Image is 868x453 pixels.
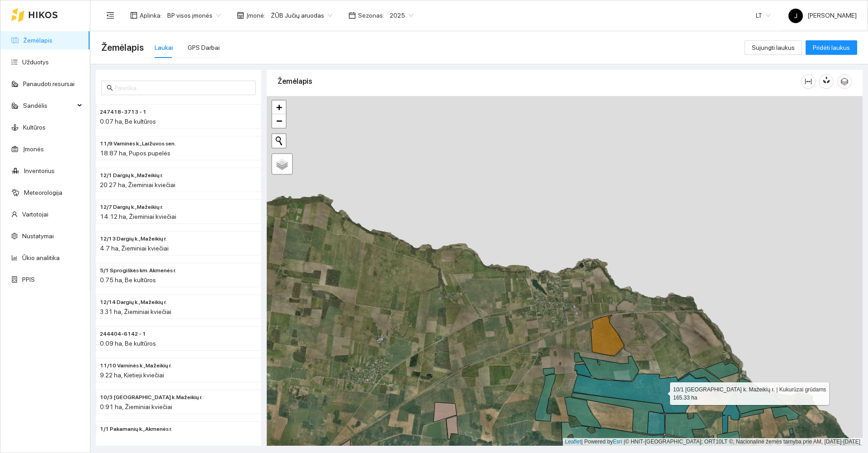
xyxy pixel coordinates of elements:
[237,12,244,19] span: shop
[100,108,146,116] span: 247418-3713 - 1
[101,6,119,24] button: menu-fold
[167,9,221,22] span: BP visos įmonės
[100,340,156,347] span: 0.09 ha, Be kultūros
[22,254,60,261] a: Ūkio analitika
[271,9,332,22] span: ŽŪB Jučių aruodas
[794,9,797,23] span: J
[100,308,171,315] span: 3.31 ha, Žieminiai kviečiai
[752,43,795,53] span: Sujungti laukus
[22,276,35,283] a: PPIS
[24,167,55,174] a: Inventorius
[390,9,413,22] span: 2025
[278,68,801,94] div: Žemėlapis
[100,298,167,307] span: 12/14 Dargių k., Mažeikių r.
[188,43,220,53] div: GPS Darbai
[246,10,265,20] span: Įmonė :
[100,276,156,284] span: 0.75 ha, Be kultūros
[349,12,356,19] span: calendar
[101,40,144,55] span: Žemėlapis
[24,189,62,196] a: Meteorologija
[100,245,169,252] span: 4.7 ha, Žieminiai kviečiai
[23,145,44,153] a: Įmonės
[100,181,175,188] span: 20.27 ha, Žieminiai kviečiai
[272,154,292,174] a: Layers
[130,12,137,19] span: layout
[276,115,282,126] span: −
[23,37,52,44] a: Žemėlapis
[100,403,172,410] span: 0.91 ha, Žieminiai kviečiai
[100,140,176,148] span: 11/9 Varninės k., Laižuvos sen.
[276,101,282,113] span: +
[745,44,802,51] a: Sujungti laukus
[100,203,163,212] span: 12/7 Dargių k., Mažeikių r.
[22,58,49,66] a: Užduotys
[100,371,164,379] span: 9.22 ha, Kietieji kviečiai
[100,213,176,220] span: 14.12 ha, Žieminiai kviečiai
[563,438,863,446] div: | Powered by © HNIT-[GEOGRAPHIC_DATA]; ORT10LT ©, Nacionalinė žemės tarnyba prie AM, [DATE]-[DATE]
[565,439,581,445] a: Leaflet
[106,11,114,19] span: menu-fold
[100,330,146,338] span: 244404-6142 - 1
[802,78,815,85] span: column-width
[100,118,156,125] span: 0.07 ha, Be kultūros
[23,96,75,115] span: Sandėlis
[272,114,286,128] a: Zoom out
[806,40,857,55] button: Pridėti laukus
[100,235,167,243] span: 12/13 Dargių k., Mažeikių r.
[140,10,162,20] span: Aplinka :
[22,211,48,218] a: Vartotojai
[801,74,816,89] button: column-width
[107,85,113,91] span: search
[115,83,250,93] input: Paieška
[23,80,75,87] a: Panaudoti resursai
[100,266,176,275] span: 5/1 Sprogiškės km. Akmenės r.
[745,40,802,55] button: Sujungti laukus
[756,9,770,22] span: LT
[358,10,384,20] span: Sezonas :
[624,439,625,445] span: |
[272,134,286,148] button: Initiate a new search
[100,171,163,180] span: 12/1 Dargių k., Mažeikių r.
[272,101,286,114] a: Zoom in
[100,361,172,370] span: 11/10 Varninės k., Mažeikių r.
[100,425,172,434] span: 1/1 Pakamanių k., Akmenės r.
[613,439,623,445] a: Esri
[155,43,173,53] div: Laukai
[806,44,857,51] a: Pridėti laukus
[100,149,170,157] span: 18.87 ha, Pupos pupelės
[100,393,203,402] span: 10/3 Kalniškių k. Mažeikių r.
[23,124,46,131] a: Kultūros
[788,12,857,19] span: [PERSON_NAME]
[813,43,850,53] span: Pridėti laukus
[22,232,54,240] a: Nustatymai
